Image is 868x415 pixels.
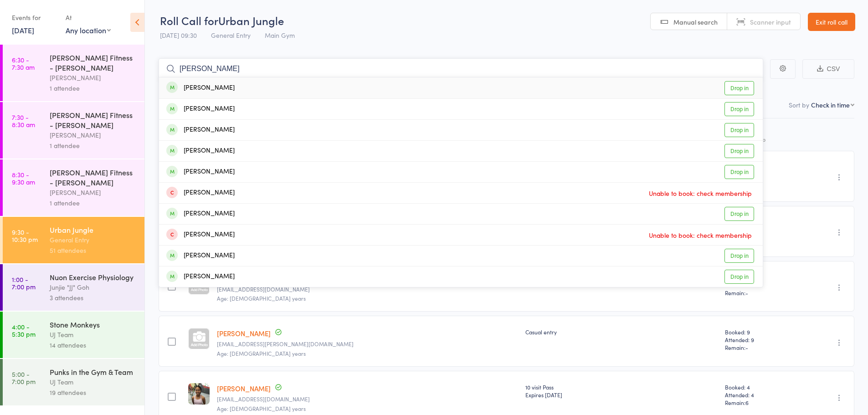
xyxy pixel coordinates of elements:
label: Sort by [789,100,809,109]
div: [PERSON_NAME] [50,72,137,83]
span: - [745,289,748,297]
div: Expires [DATE] [525,391,718,399]
div: Nuon Exercise Physiology [50,272,137,282]
span: Age: [DEMOGRAPHIC_DATA] years [217,349,306,357]
div: 1 attendee [50,140,137,151]
div: Events for [12,10,56,25]
button: CSV [802,59,854,79]
time: 7:30 - 8:30 am [12,113,35,128]
a: 7:30 -8:30 am[PERSON_NAME] Fitness - [PERSON_NAME][PERSON_NAME]1 attendee [3,102,144,159]
a: 8:30 -9:30 am[PERSON_NAME] Fitness - [PERSON_NAME][PERSON_NAME]1 attendee [3,159,144,216]
div: [PERSON_NAME] [166,146,235,156]
small: rmyamson@gmail.com [217,286,518,292]
span: Age: [DEMOGRAPHIC_DATA] years [217,405,306,412]
div: Any location [66,25,111,35]
span: Booked: 9 [725,328,796,336]
a: Drop in [724,165,754,179]
div: [PERSON_NAME] [166,272,235,282]
a: 4:00 -5:30 pmStone MonkeysUJ Team14 attendees [3,312,144,358]
span: Remain: [725,399,796,406]
a: Drop in [724,207,754,221]
div: [PERSON_NAME] [166,104,235,114]
time: 9:30 - 10:30 pm [12,228,38,243]
div: UJ Team [50,377,137,387]
span: Scanner input [750,17,791,26]
div: At [66,10,111,25]
time: 8:30 - 9:30 am [12,171,35,185]
a: Exit roll call [808,13,855,31]
span: Remain: [725,343,796,351]
span: Unable to book: check membership [647,228,754,242]
div: [PERSON_NAME] [166,251,235,261]
span: Unable to book: check membership [647,186,754,200]
div: [PERSON_NAME] Fitness - [PERSON_NAME] [50,52,137,72]
div: Check in time [811,100,850,109]
div: Casual entry [525,328,718,336]
div: [PERSON_NAME] Fitness - [PERSON_NAME] [50,110,137,130]
div: [PERSON_NAME] [50,187,137,198]
span: Attended: 4 [725,391,796,399]
div: Junjie "JJ" Goh [50,282,137,292]
a: Drop in [724,102,754,116]
span: Manual search [673,17,718,26]
a: [PERSON_NAME] [217,384,271,393]
time: 1:00 - 7:00 pm [12,276,36,290]
a: 1:00 -7:00 pmNuon Exercise PhysiologyJunjie "JJ" Goh3 attendees [3,264,144,311]
div: 10 visit Pass [525,383,718,399]
span: Booked: 4 [725,383,796,391]
div: [PERSON_NAME] [166,209,235,219]
span: 6 [745,399,749,406]
div: 19 attendees [50,387,137,398]
span: Main Gym [265,31,295,40]
span: Attended: 9 [725,336,796,343]
a: [DATE] [12,25,34,35]
div: 3 attendees [50,292,137,303]
div: [PERSON_NAME] [166,167,235,177]
div: Punks in the Gym & Team [50,367,137,377]
div: 14 attendees [50,340,137,350]
div: [PERSON_NAME] [166,188,235,198]
div: [PERSON_NAME] Fitness - [PERSON_NAME] [50,167,137,187]
div: [PERSON_NAME] [50,130,137,140]
span: General Entry [211,31,251,40]
time: 6:30 - 7:30 am [12,56,35,71]
a: Drop in [724,249,754,263]
small: mika_8529@hotmail.com [217,396,518,402]
time: 4:00 - 5:30 pm [12,323,36,338]
time: 5:00 - 7:00 pm [12,370,36,385]
a: Drop in [724,144,754,158]
div: UJ Team [50,329,137,340]
div: Stone Monkeys [50,319,137,329]
span: Urban Jungle [218,13,284,28]
a: 6:30 -7:30 am[PERSON_NAME] Fitness - [PERSON_NAME][PERSON_NAME]1 attendee [3,45,144,101]
div: 1 attendee [50,83,137,93]
a: [PERSON_NAME] [217,328,271,338]
span: [DATE] 09:30 [160,31,197,40]
div: 51 attendees [50,245,137,256]
span: Age: [DEMOGRAPHIC_DATA] years [217,294,306,302]
span: Remain: [725,289,796,297]
span: Roll Call for [160,13,218,28]
a: 5:00 -7:00 pmPunks in the Gym & TeamUJ Team19 attendees [3,359,144,405]
img: image1584169693.png [188,383,210,405]
span: - [745,343,748,351]
small: conor.delahunty@outlook.com [217,341,518,347]
div: [PERSON_NAME] [166,125,235,135]
input: Search by name [159,58,763,79]
a: Drop in [724,81,754,95]
a: Drop in [724,270,754,284]
div: 1 attendee [50,198,137,208]
div: [PERSON_NAME] [166,83,235,93]
div: Urban Jungle [50,225,137,235]
a: 9:30 -10:30 pmUrban JungleGeneral Entry51 attendees [3,217,144,263]
div: [PERSON_NAME] [166,230,235,240]
div: General Entry [50,235,137,245]
a: Drop in [724,123,754,137]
